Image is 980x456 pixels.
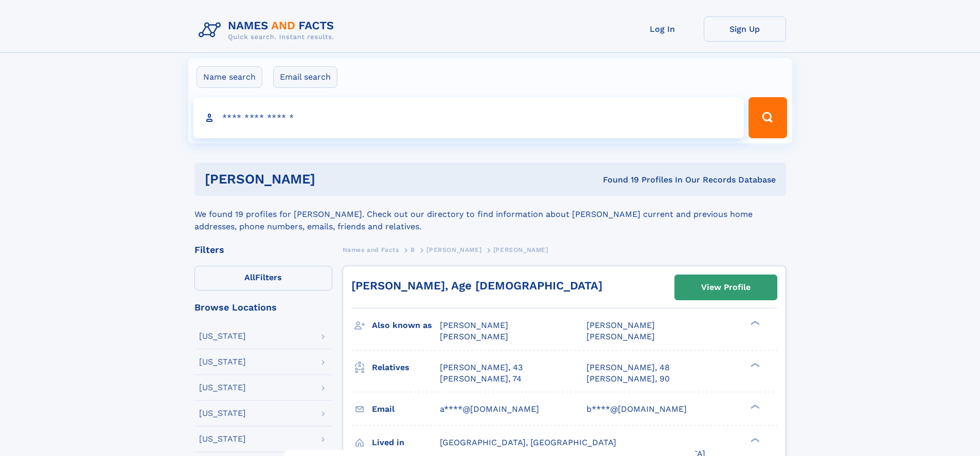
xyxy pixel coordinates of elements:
[749,97,787,138] button: Search Button
[748,403,760,410] div: ❯
[748,361,760,368] div: ❯
[586,320,655,330] span: [PERSON_NAME]
[675,275,777,300] a: View Profile
[194,245,332,254] div: Filters
[748,436,760,443] div: ❯
[440,373,522,385] a: [PERSON_NAME], 74
[701,276,751,299] div: View Profile
[459,174,776,186] div: Found 19 Profiles In Our Records Database
[273,66,337,88] label: Email search
[205,173,459,186] h1: [PERSON_NAME]
[372,400,440,418] h3: Email
[194,16,343,44] img: Logo Names and Facts
[244,272,255,282] span: All
[748,320,760,326] div: ❯
[199,409,246,417] div: [US_STATE]
[440,332,508,341] span: [PERSON_NAME]
[199,435,246,443] div: [US_STATE]
[193,97,744,138] input: search input
[351,279,602,292] a: [PERSON_NAME], Age [DEMOGRAPHIC_DATA]
[199,358,246,366] div: [US_STATE]
[440,320,508,330] span: [PERSON_NAME]
[372,317,440,334] h3: Also known as
[343,243,399,256] a: Names and Facts
[493,246,548,253] span: [PERSON_NAME]
[704,16,786,42] a: Sign Up
[411,243,415,256] a: B
[197,66,262,88] label: Name search
[440,437,616,447] span: [GEOGRAPHIC_DATA], [GEOGRAPHIC_DATA]
[199,332,246,340] div: [US_STATE]
[586,332,655,341] span: [PERSON_NAME]
[372,434,440,451] h3: Lived in
[199,384,246,392] div: [US_STATE]
[586,373,670,385] a: [PERSON_NAME], 90
[440,362,523,373] a: [PERSON_NAME], 43
[411,246,415,253] span: B
[372,359,440,376] h3: Relatives
[426,246,482,253] span: [PERSON_NAME]
[194,303,332,312] div: Browse Locations
[426,243,482,256] a: [PERSON_NAME]
[586,362,670,373] a: [PERSON_NAME], 48
[194,266,332,290] label: Filters
[194,196,786,233] div: We found 19 profiles for [PERSON_NAME]. Check out our directory to find information about [PERSON...
[621,16,704,42] a: Log In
